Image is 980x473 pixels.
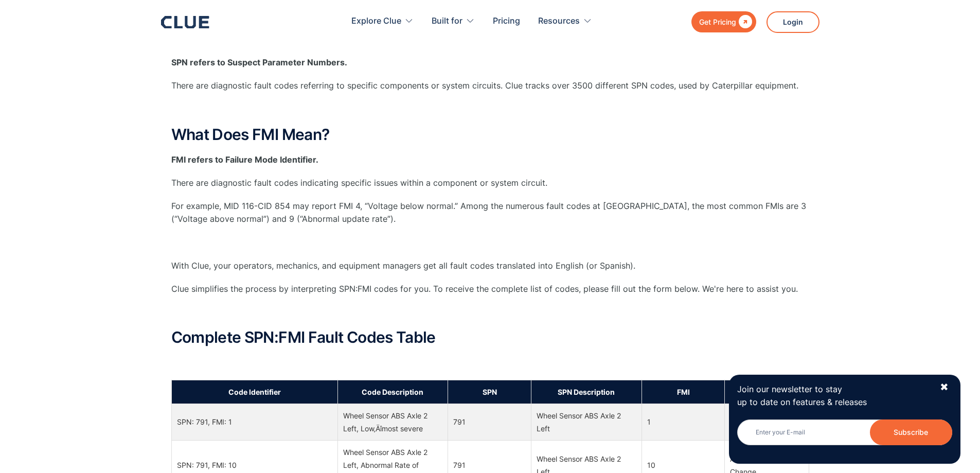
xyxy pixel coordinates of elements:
[171,404,337,440] td: SPN: 791, FMI: 1
[699,15,736,28] div: Get Pricing
[531,380,642,404] th: SPN Description
[537,409,636,435] div: Wheel Sensor ABS Axle 2 Left
[870,419,952,445] input: Subscribe
[642,404,725,440] td: 1
[171,57,347,67] strong: SPN refers to Suspect Parameter Numbers.
[736,15,752,28] div: 
[642,380,725,404] th: FMI
[432,5,475,38] div: Built for
[171,236,809,249] p: ‍
[337,380,448,404] th: Code Description
[171,306,809,319] p: ‍
[171,103,809,116] p: ‍
[767,11,819,33] a: Login
[448,380,531,404] th: SPN
[171,259,809,272] p: With Clue, your operators, mechanics, and equipment managers get all fault codes translated into ...
[940,381,949,394] div: ✖
[343,409,443,435] div: Wheel Sensor ABS Axle 2 Left, Low‚Äîmost severe
[737,419,952,445] input: Enter your E-mail
[171,154,318,165] strong: FMI refers to Failure Mode Identifier.
[725,380,809,404] th: FMI Description
[171,329,809,346] h2: Complete SPN:FMI Fault Codes Table
[171,380,337,404] th: Code Identifier
[351,5,414,38] div: Explore Clue
[351,5,401,38] div: Explore Clue
[538,5,580,38] div: Resources
[737,383,931,409] p: Join our newsletter to stay up to date on features & releases
[432,5,462,38] div: Built for
[171,126,809,143] h2: What Does FMI Mean?
[171,283,809,295] p: Clue simplifies the process by interpreting SPN:FMI codes for you. To receive the complete list o...
[737,419,952,456] form: Newsletter
[171,79,809,92] p: There are diagnostic fault codes referring to specific components or system circuits. Clue tracks...
[171,200,809,225] p: For example, MID 116-CID 854 may report FMI 4, “Voltage below normal.” Among the numerous fault c...
[171,29,809,46] h2: What Does SPN Mean?
[448,404,531,440] td: 791
[725,404,809,440] td: Low; most severe
[538,5,592,38] div: Resources
[691,11,756,32] a: Get Pricing
[171,356,809,369] p: ‍
[493,5,520,38] a: Pricing
[171,177,809,189] p: There are diagnostic fault codes indicating specific issues within a component or system circuit.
